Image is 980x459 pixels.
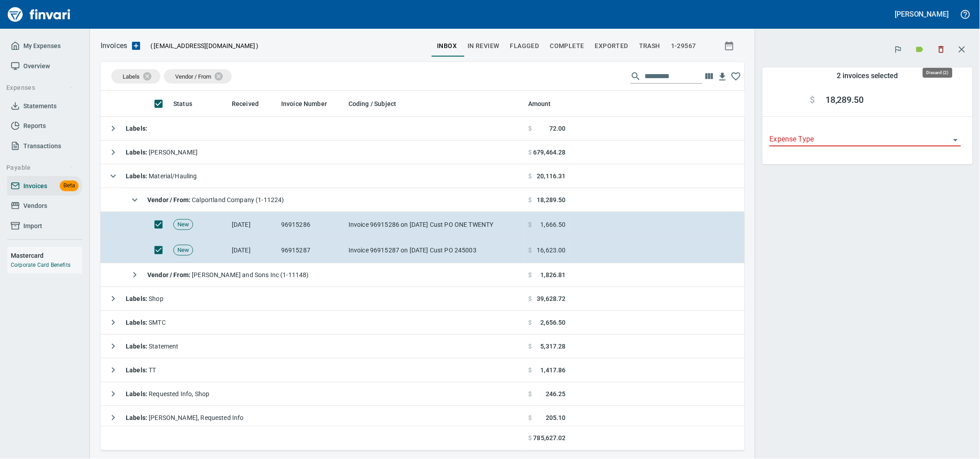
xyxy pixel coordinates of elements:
span: In Review [468,40,499,52]
button: Close transaction [951,39,973,60]
span: Invoice Number [281,98,339,109]
span: [PERSON_NAME] [126,149,198,156]
span: Amount [528,98,563,109]
button: Show invoices within a particular date range [716,38,745,54]
span: 39,628.72 [537,294,566,303]
strong: Labels : [126,390,149,397]
span: $ [528,434,532,443]
span: 20,116.31 [537,172,566,181]
strong: Labels : [126,149,149,156]
span: Received [232,98,259,109]
td: [DATE] [228,212,278,238]
span: Overview [23,61,50,72]
span: trash [639,40,660,52]
td: 96915286 [278,212,345,238]
span: $ [528,124,532,133]
span: Transactions [23,141,61,152]
p: Invoices [101,40,127,51]
span: Shop [126,295,163,302]
span: Coding / Subject [349,98,408,109]
span: 16,623.00 [537,246,566,255]
td: Invoice 96915286 on [DATE] Cust PO ONE TWENTY [345,212,525,238]
strong: Vendor / From : [147,196,192,203]
span: 18,289.50 [537,195,566,204]
td: 96915287 [278,238,345,263]
span: Coding / Subject [349,98,396,109]
strong: Labels : [126,125,147,132]
span: $ [528,342,532,351]
span: 785,627.02 [534,434,566,443]
span: $ [528,318,532,327]
img: Finvari [5,4,73,25]
span: Expenses [6,82,74,93]
span: $ [528,148,532,157]
span: $ [528,413,532,422]
span: 18,289.50 [825,95,864,106]
span: TT [126,366,156,374]
span: $ [528,366,532,375]
button: Expenses [3,79,78,96]
button: [PERSON_NAME] [893,7,951,21]
span: Beta [60,181,79,191]
nav: breadcrumb [101,40,127,51]
span: 72.00 [549,124,566,133]
strong: Labels : [126,343,149,350]
h6: Mastercard [11,251,82,260]
span: [EMAIL_ADDRESS][DOMAIN_NAME] [153,41,256,50]
span: Labels [123,73,140,80]
td: Invoice 96915287 on [DATE] Cust PO 245003 [345,238,525,263]
span: Payable [6,162,74,173]
button: Download Table [716,70,729,84]
a: Overview [7,56,82,76]
a: Import [7,216,82,236]
span: 205.10 [546,413,566,422]
h5: 2 invoices selected [837,71,898,80]
span: SMTC [126,319,166,326]
a: Transactions [7,136,82,156]
strong: Labels : [126,414,149,421]
button: Payable [3,159,78,176]
span: $ [528,389,532,398]
button: Choose columns to display [702,70,716,83]
span: 2,656.50 [541,318,566,327]
h5: [PERSON_NAME] [895,9,949,19]
span: $ [528,270,532,279]
span: 5,317.28 [541,342,566,351]
a: Corporate Card Benefits [11,262,71,268]
span: [PERSON_NAME], Requested Info [126,414,244,421]
span: 1-29567 [671,40,696,52]
span: Complete [550,40,584,52]
span: Received [232,98,270,109]
a: My Expenses [7,36,82,56]
span: Statements [23,101,57,112]
span: $ [528,195,532,204]
strong: Labels : [126,319,149,326]
span: My Expenses [23,40,61,52]
span: 679,464.28 [534,148,566,157]
span: [PERSON_NAME] and Sons Inc (1-11148) [147,271,309,278]
span: Vendor / From [175,73,211,80]
span: New [174,246,193,255]
span: 1,417.86 [541,366,566,375]
span: 1,826.81 [541,270,566,279]
div: Vendor / From [164,69,232,84]
span: Requested Info, Shop [126,390,209,397]
span: Statement [126,343,179,350]
strong: Labels : [126,172,149,180]
strong: Labels : [126,295,149,302]
span: Calportland Company (1-11224) [147,196,284,203]
span: Import [23,221,42,232]
span: Vendors [23,200,47,212]
span: New [174,221,193,229]
a: Reports [7,116,82,136]
button: Click to remember these column choices [729,70,743,83]
span: Material/Hauling [126,172,197,180]
span: inbox [437,40,457,52]
span: 1,666.50 [541,220,566,229]
span: Amount [528,98,551,109]
span: Invoices [23,181,47,192]
div: Labels [111,69,160,84]
span: Reports [23,120,46,132]
strong: Labels : [126,366,149,374]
